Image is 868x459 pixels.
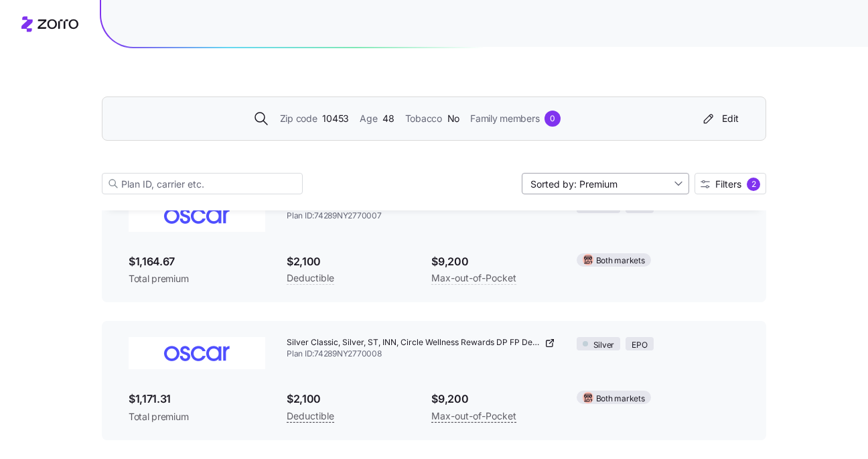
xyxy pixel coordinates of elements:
[545,111,561,127] div: 0
[287,408,334,424] span: Deductible
[596,393,645,405] span: Both markets
[129,272,265,285] span: Total premium
[715,180,741,189] span: Filters
[431,253,555,270] span: $9,200
[287,210,555,222] span: Plan ID: 74289NY2770007
[129,337,265,369] img: Oscar
[287,348,555,360] span: Plan ID: 74289NY2770008
[102,173,303,194] input: Plan ID, carrier etc.
[382,111,394,126] span: 48
[695,108,744,129] button: Edit
[695,173,766,194] button: Filters2
[522,173,689,194] input: Sort by
[593,339,615,352] span: Silver
[129,410,265,423] span: Total premium
[129,391,265,407] span: $1,171.31
[596,255,645,267] span: Both markets
[129,253,265,270] span: $1,164.67
[431,408,516,424] span: Max-out-of-Pocket
[447,111,459,126] span: No
[360,111,377,126] span: Age
[701,112,739,125] div: Edit
[632,339,647,352] span: EPO
[405,111,442,126] span: Tobacco
[129,200,265,232] img: Oscar
[287,337,542,348] span: Silver Classic, Silver, ST, INN, Circle Wellness Rewards DP FP Dep 29
[280,111,317,126] span: Zip code
[431,270,516,286] span: Max-out-of-Pocket
[287,253,410,270] span: $2,100
[747,178,760,191] div: 2
[431,391,555,407] span: $9,200
[470,111,539,126] span: Family members
[287,270,334,286] span: Deductible
[322,111,349,126] span: 10453
[287,391,410,407] span: $2,100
